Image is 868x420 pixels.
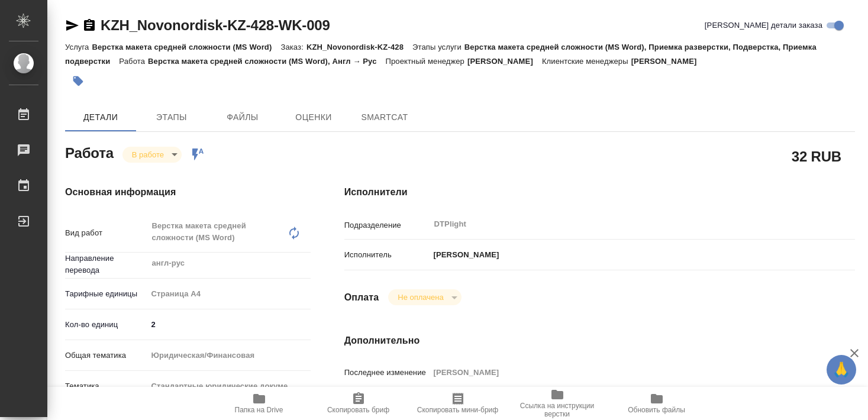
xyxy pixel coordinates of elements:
[344,334,855,348] h4: Дополнительно
[430,249,499,261] p: [PERSON_NAME]
[631,57,706,66] p: [PERSON_NAME]
[705,20,822,31] span: [PERSON_NAME] детали заказа
[122,147,182,163] div: В работе
[607,387,706,420] button: Обновить файлы
[628,406,685,414] span: Обновить файлы
[65,380,147,392] p: Тематика
[792,146,841,166] h2: 32 RUB
[309,387,408,420] button: Скопировать бриф
[119,57,148,66] p: Работа
[344,290,379,305] h4: Оплата
[235,406,283,414] span: Папка на Drive
[344,219,430,231] p: Подразделение
[147,316,311,333] input: ✎ Введи что-нибудь
[285,110,342,125] span: Оценки
[65,43,92,51] p: Услуга
[542,57,631,66] p: Клиентские менеджеры
[65,350,147,361] p: Общая тематика
[209,387,309,420] button: Папка на Drive
[417,406,498,414] span: Скопировать мини-бриф
[65,43,817,66] p: Верстка макета средней сложности (MS Word), Приемка разверстки, Подверстка, Приемка подверстки
[82,18,96,33] button: Скопировать ссылку
[344,185,855,199] h4: Исполнители
[280,43,306,51] p: Заказ:
[386,57,467,66] p: Проектный менеджер
[356,110,413,125] span: SmartCat
[508,387,607,420] button: Ссылка на инструкции верстки
[65,18,79,33] button: Скопировать ссылку для ЯМессенджера
[72,110,129,125] span: Детали
[327,406,389,414] span: Скопировать бриф
[65,141,114,163] h2: Работа
[408,387,508,420] button: Скопировать мини-бриф
[65,185,297,199] h4: Основная информация
[467,57,542,66] p: [PERSON_NAME]
[306,43,412,51] p: KZH_Novonordisk-KZ-428
[128,150,167,160] button: В работе
[344,367,430,379] p: Последнее изменение
[831,357,851,382] span: 🙏
[388,289,461,305] div: В работе
[65,253,147,276] p: Направление перевода
[147,284,311,304] div: Страница А4
[412,43,464,51] p: Этапы услуги
[143,110,200,125] span: Этапы
[394,292,447,302] button: Не оплачена
[148,57,386,66] p: Верстка макета средней сложности (MS Word), Англ → Рус
[344,249,430,261] p: Исполнитель
[65,68,91,94] button: Добавить тэг
[65,319,147,331] p: Кол-во единиц
[101,17,330,33] a: KZH_Novonordisk-KZ-428-WK-009
[430,364,812,381] input: Пустое поле
[65,288,147,300] p: Тарифные единицы
[827,355,856,385] button: 🙏
[65,227,147,239] p: Вид работ
[515,402,600,418] span: Ссылка на инструкции верстки
[214,110,271,125] span: Файлы
[147,376,311,396] div: Стандартные юридические документы, договоры, уставы
[92,43,280,51] p: Верстка макета средней сложности (MS Word)
[147,345,311,366] div: Юридическая/Финансовая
